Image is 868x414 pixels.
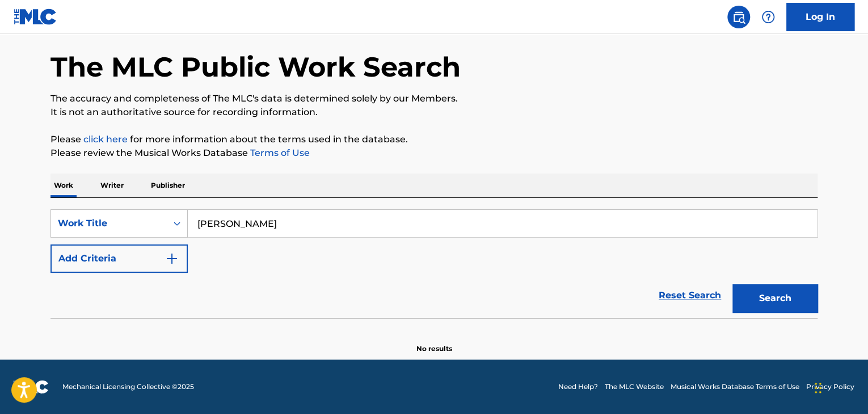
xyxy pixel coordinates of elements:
p: Work [50,174,77,197]
a: Reset Search [653,283,727,308]
a: Log In [786,3,854,31]
p: Publisher [148,174,188,197]
a: Need Help? [558,382,598,392]
p: The accuracy and completeness of The MLC's data is determined solely by our Members. [50,92,818,105]
span: Mechanical Licensing Collective © 2025 [62,382,194,392]
a: Terms of Use [248,147,310,158]
p: No results [416,330,452,354]
img: 9d2ae6d4665cec9f34b9.svg [165,252,179,265]
button: Search [732,284,818,312]
a: The MLC Website [605,382,664,392]
div: Work Title [58,217,160,230]
a: click here [83,134,128,145]
h1: The MLC Public Work Search [50,50,461,84]
iframe: Chat Widget [811,360,868,414]
p: Writer [97,174,127,197]
img: logo [14,380,49,394]
a: Privacy Policy [806,382,854,392]
p: It is not an authoritative source for recording information. [50,105,818,119]
form: Search Form [50,209,818,318]
img: MLC Logo [14,9,57,25]
button: Add Criteria [50,244,188,273]
a: Public Search [727,6,750,28]
p: Please review the Musical Works Database [50,146,818,160]
a: Musical Works Database Terms of Use [671,382,799,392]
img: search [732,10,745,24]
div: Help [757,6,779,28]
p: Please for more information about the terms used in the database. [50,133,818,146]
img: help [761,10,775,24]
div: Drag [815,371,821,405]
